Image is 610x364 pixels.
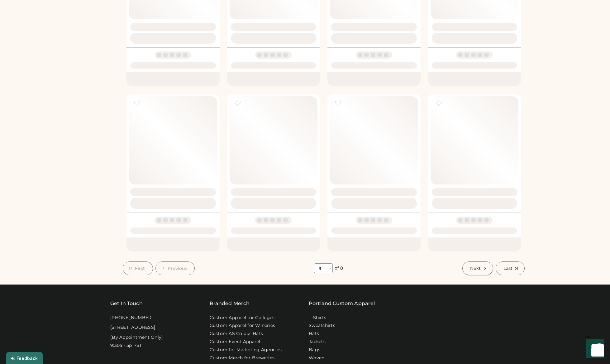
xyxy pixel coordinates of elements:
a: Portland Custom Apparel [309,300,375,307]
div: of 8 [335,265,343,271]
div: Branded Merch [210,300,250,307]
a: Woven [309,355,324,361]
span: First [135,266,145,271]
a: Custom Event Apparel [210,339,260,345]
span: Next [470,266,481,271]
a: Sweatshirts [309,323,335,329]
a: Custom for Marketing Agencies [210,347,282,353]
div: 9:30a - 5p PST [110,342,142,349]
a: Custom Apparel for Wineries [210,323,275,329]
span: Previous [168,266,187,271]
button: Next [462,261,493,275]
iframe: Front Chat [580,336,607,363]
button: Previous [155,261,195,275]
div: (By Appointment Only) [110,334,163,341]
a: Bags [309,347,320,353]
a: Hats [309,331,319,337]
div: [STREET_ADDRESS] [110,324,155,331]
button: First [123,261,153,275]
span: Last [503,266,512,271]
a: T-Shirts [309,315,326,321]
a: Custom AS Colour Hats [210,331,263,337]
a: Jackets [309,339,326,345]
a: Custom Merch for Breweries [210,355,275,361]
div: Get In Touch [110,300,143,307]
div: [PHONE_NUMBER] [110,315,153,321]
a: Custom Apparel for Colleges [210,315,275,321]
button: Last [496,261,525,275]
